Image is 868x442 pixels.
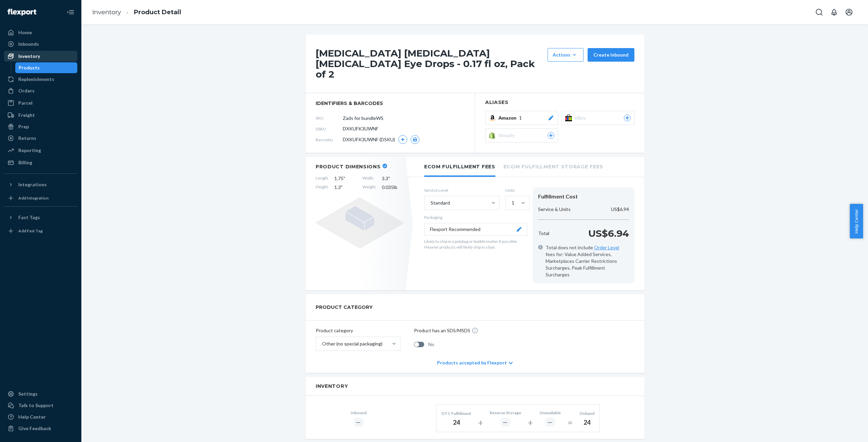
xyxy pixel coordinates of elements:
[18,214,40,221] div: Fast Tags
[511,199,512,206] input: 1
[850,204,863,238] button: Help Center
[382,175,404,182] span: 3.3
[18,123,29,130] div: Prep
[539,410,561,416] div: Unavailable
[18,425,51,432] div: Give Feedback
[4,212,77,223] button: Fast Tags
[548,48,584,62] button: Actions
[568,417,573,429] div: =
[18,76,54,83] div: Replenishments
[353,418,364,427] div: ―
[4,193,77,204] a: Add Integration
[19,64,40,71] div: Products
[553,51,578,58] div: Actions
[441,418,471,427] div: 24
[528,417,533,429] div: +
[538,193,629,201] div: Fulfillment Cost
[485,128,558,143] button: Shopify
[18,41,39,47] div: Inbounds
[134,8,181,16] a: Product Detail
[490,410,521,416] div: Reserve Storage
[64,5,77,19] button: Close Navigation
[579,418,594,427] div: 24
[4,157,77,168] a: Billing
[4,98,77,108] a: Parcel
[316,175,328,182] span: Length
[504,157,603,175] li: Ecom Fulfillment Storage Fees
[7,9,36,16] img: Flexport logo
[4,133,77,144] a: Returns
[4,423,77,434] button: Give Feedback
[322,340,382,347] div: Other (no special packaging)
[505,187,527,193] label: Units
[575,114,589,121] span: eBay
[316,184,328,191] span: Height
[4,85,77,96] a: Orders
[842,5,856,19] button: Open account menu
[343,136,395,143] span: DXKUFK3UWNF (DSKU)
[362,184,376,191] span: Weight
[485,111,558,125] button: Amazon1
[424,223,527,236] button: Flexport Recommended
[519,114,522,121] span: 1
[4,74,77,85] a: Replenishments
[579,411,594,416] div: Onhand
[316,384,634,389] h2: Inventory
[18,53,40,60] div: Inventory
[18,228,43,234] div: Add Fast Tag
[4,27,77,38] a: Home
[316,100,465,107] span: identifiers & barcodes
[316,164,381,170] h2: Product Dimensions
[18,100,33,106] div: Parcel
[15,62,78,73] a: Products
[4,51,77,62] a: Inventory
[437,353,513,373] div: Products accepted by Flexport
[18,135,36,142] div: Returns
[4,400,77,411] a: Talk to Support
[18,391,38,397] div: Settings
[4,179,77,190] button: Integrations
[611,206,629,213] p: US$6.94
[424,214,527,220] p: Packaging
[18,87,35,94] div: Orders
[588,48,634,62] button: Create inbound
[424,238,527,250] p: Likely to ship in a polybag or bubble mailer if possible. Heavier products will likely ship in a ...
[362,175,376,182] span: Width
[4,110,77,121] a: Freight
[4,39,77,49] a: Inbounds
[316,126,343,132] span: DSKU
[431,199,450,206] div: Standard
[18,402,54,409] div: Talk to Support
[594,245,619,250] a: Order Level
[812,5,826,19] button: Open Search Box
[561,111,634,125] button: eBay
[316,115,343,121] span: SKU
[334,175,356,182] span: 1.75
[316,48,544,79] h1: [MEDICAL_DATA] [MEDICAL_DATA] [MEDICAL_DATA] Eye Drops - 0.17 fl oz, Pack of 2
[485,100,634,105] h2: Aliases
[498,132,518,139] span: Shopify
[341,184,342,190] span: "
[500,418,511,427] div: ―
[441,411,471,416] div: DTC Fulfillment
[316,301,373,313] h2: PRODUCT CATEGORY
[343,175,345,181] span: "
[343,125,378,132] span: DXKUFK3UWNF
[428,341,434,348] span: No
[18,195,48,201] div: Add Integration
[87,2,186,22] ol: breadcrumbs
[334,184,356,191] span: 1.3
[538,230,549,237] p: Total
[498,114,519,121] span: Amazon
[18,147,41,154] div: Reporting
[316,327,400,334] p: Product category
[430,199,431,206] input: Standard
[92,8,121,16] a: Inventory
[424,187,500,193] label: Service Level
[478,417,483,429] div: +
[18,29,32,36] div: Home
[414,327,470,334] p: Product has an SDS/MSDS
[316,137,343,143] span: Barcodes
[827,5,841,19] button: Open notifications
[424,157,495,177] li: Ecom Fulfillment Fees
